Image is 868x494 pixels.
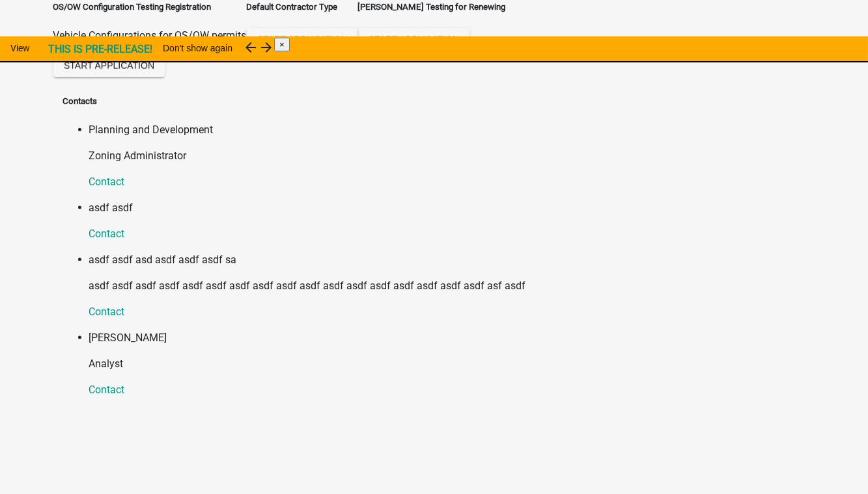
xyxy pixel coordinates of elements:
strong: THIS IS PRE-RELEASE! [48,43,152,55]
p: [PERSON_NAME] [89,330,526,346]
a: Contact [89,175,125,188]
span: Start Application [64,60,154,71]
button: Start Application [358,28,469,51]
span: Start Application [369,34,459,45]
span: × [279,40,285,49]
a: Contact [89,305,125,318]
p: Vehicle Configurations for OS/OW permits [53,28,247,44]
i: arrow_back [243,40,259,55]
h5: Default Contractor Type [247,1,358,14]
button: Start Application [53,54,165,77]
button: Start Application [247,28,358,51]
i: arrow_forward [259,40,274,55]
h5: Contacts [63,95,526,108]
p: Analyst [89,356,526,372]
h5: [PERSON_NAME] Testing for Renewing [358,1,506,14]
p: asdf asdf [89,200,526,216]
p: Zoning Administrator [89,148,526,164]
p: asdf asdf asdf asdf asdf asdf asdf asdf asdf asdf asdf asdf asdf asdf asdf asdf asdf asf asdf [89,278,526,294]
a: Contact [89,383,125,396]
h5: OS/OW Configuration Testing Registration [53,1,247,14]
button: Don't show again [152,36,243,60]
button: Close [274,38,290,51]
p: asdf asdf asd asdf asdf asdf sa [89,252,526,268]
a: Contact [89,227,125,240]
p: Planning and Development [89,122,526,138]
span: Start Application [257,34,348,45]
